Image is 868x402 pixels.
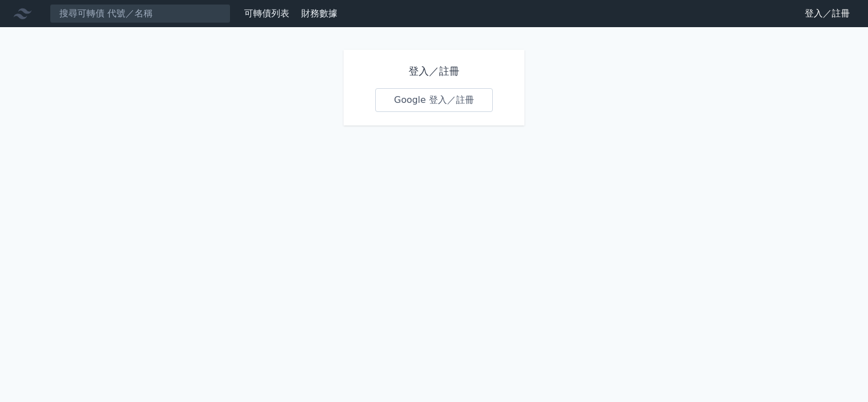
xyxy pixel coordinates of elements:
input: 搜尋可轉債 代號／名稱 [50,4,231,23]
a: Google 登入／註冊 [375,88,493,112]
a: 登入／註冊 [796,5,859,23]
a: 可轉債列表 [244,8,289,19]
h1: 登入／註冊 [375,63,493,79]
a: 財務數據 [301,8,337,19]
